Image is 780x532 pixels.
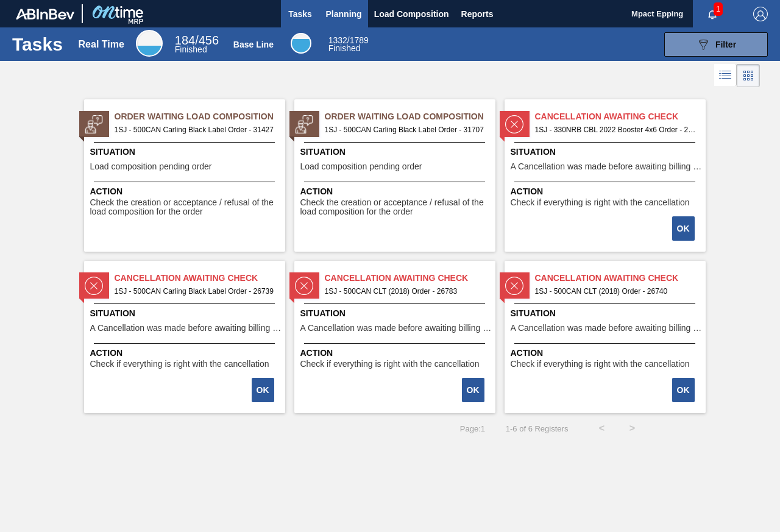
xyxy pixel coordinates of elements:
button: Filter [664,32,768,57]
span: / 1789 [328,35,369,45]
span: 1332 [328,35,347,45]
span: Order Waiting Load Composition [325,110,495,123]
div: Card Vision [737,64,760,87]
span: 1 [714,2,723,16]
div: List Vision [714,64,737,87]
div: Real Time [175,35,219,54]
span: Finished [175,44,207,54]
span: Reports [461,7,494,21]
div: Base Line [291,33,311,54]
span: Situation [300,307,492,320]
button: > [617,413,647,444]
span: A Cancellation was made before awaiting billing stage [511,162,703,171]
span: Check if everything is right with the cancellation [511,360,690,369]
span: 184 [175,34,195,47]
button: OK [672,216,695,241]
span: Check if everything is right with the cancellation [511,198,690,207]
span: A Cancellation was made before awaiting billing stage [511,324,703,333]
span: Planning [326,7,362,21]
span: 1SJ - 500CAN Carling Black Label Order - 31427 [115,123,275,137]
div: Base Line [328,37,369,52]
img: status [505,277,523,295]
span: 1SJ - 330NRB CBL 2022 Booster 4x6 Order - 26738 [535,123,696,137]
img: status [85,277,103,295]
span: Check if everything is right with the cancellation [300,360,480,369]
span: Situation [90,307,282,320]
span: Cancellation Awaiting Check [115,272,285,285]
div: Complete task: 2217677 [673,215,696,242]
button: OK [672,378,695,402]
span: Situation [511,146,703,158]
span: Page : 1 [460,424,485,433]
span: Action [511,185,703,198]
img: status [505,115,523,133]
img: status [295,115,313,133]
span: Load composition pending order [300,162,422,171]
button: OK [252,378,274,402]
span: 1 - 6 of 6 Registers [503,424,568,433]
div: Complete task: 2217680 [463,377,486,403]
span: Load composition pending order [90,162,212,171]
span: Action [90,347,282,360]
span: 1SJ - 500CAN CLT (2018) Order - 26740 [535,285,696,298]
span: Finished [328,43,361,53]
div: Complete task: 2217681 [673,377,696,403]
div: Base Line [233,40,274,49]
span: / 456 [175,34,219,47]
span: Action [300,185,492,198]
img: TNhmsLtSVTkK8tSr43FrP2fwEKptu5GPRR3wAAAABJRU5ErkJggg== [16,9,74,20]
h1: Tasks [12,37,63,51]
button: OK [462,378,484,402]
span: 1SJ - 500CAN Carling Black Label Order - 31707 [325,123,486,137]
span: Situation [90,146,282,158]
span: Action [90,185,282,198]
img: Logout [753,7,768,21]
div: Real Time [136,30,163,57]
span: A Cancellation was made before awaiting billing stage [300,324,492,333]
span: Cancellation Awaiting Check [535,110,706,123]
img: status [295,277,313,295]
span: 1SJ - 500CAN CLT (2018) Order - 26783 [325,285,486,298]
button: Notifications [693,5,732,23]
span: 1SJ - 500CAN Carling Black Label Order - 26739 [115,285,275,298]
span: Cancellation Awaiting Check [325,272,495,285]
span: Situation [300,146,492,158]
span: Filter [715,40,736,49]
button: < [586,413,617,444]
span: Check the creation or acceptance / refusal of the load composition for the order [90,198,282,217]
span: A Cancellation was made before awaiting billing stage [90,324,282,333]
span: Tasks [287,7,314,21]
span: Action [300,347,492,360]
span: Order Waiting Load Composition [115,110,285,123]
img: status [85,115,103,133]
div: Complete task: 2217678 [253,377,275,403]
span: Load Composition [374,7,449,21]
span: Situation [511,307,703,320]
span: Cancellation Awaiting Check [535,272,706,285]
span: Check the creation or acceptance / refusal of the load composition for the order [300,198,492,217]
span: Check if everything is right with the cancellation [90,360,269,369]
div: Real Time [79,39,124,50]
span: Action [511,347,703,360]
